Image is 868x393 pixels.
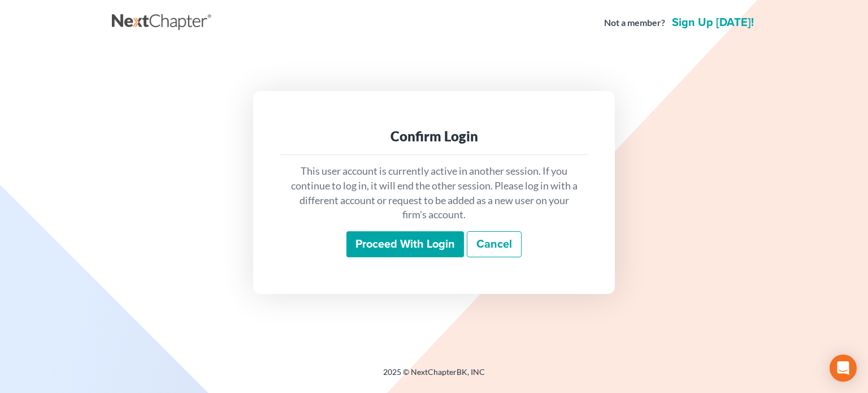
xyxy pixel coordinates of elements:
div: Confirm Login [289,127,579,145]
p: This user account is currently active in another session. If you continue to log in, it will end ... [289,164,579,222]
a: Cancel [467,231,522,257]
div: 2025 © NextChapterBK, INC [112,366,756,387]
a: Sign up [DATE]! [670,17,756,28]
strong: Not a member? [604,16,665,29]
div: Open Intercom Messenger [830,355,857,382]
input: Proceed with login [346,231,464,257]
